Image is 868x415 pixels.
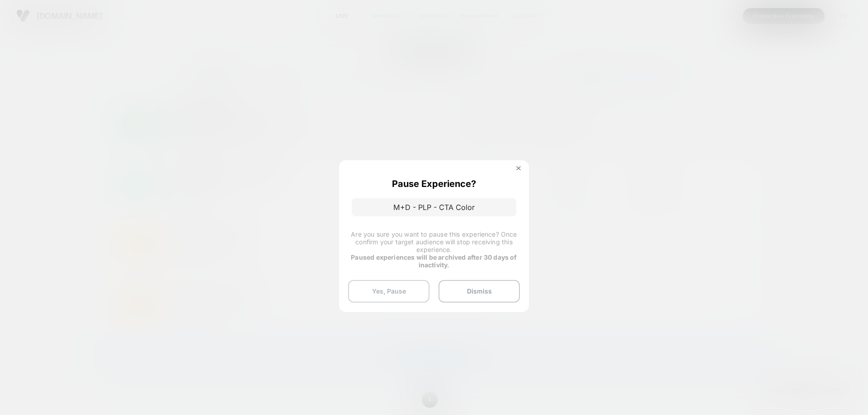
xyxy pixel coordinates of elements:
button: Yes, Pause [348,280,429,303]
p: M+D - PLP - CTA Color [352,198,516,216]
strong: Paused experiences will be archived after 30 days of inactivity. [351,253,517,269]
button: Dismiss [439,280,520,303]
p: Pause Experience? [392,178,476,189]
span: Are you sure you want to pause this experience? Once confirm your target audience will stop recei... [351,230,517,253]
img: close [516,166,521,171]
